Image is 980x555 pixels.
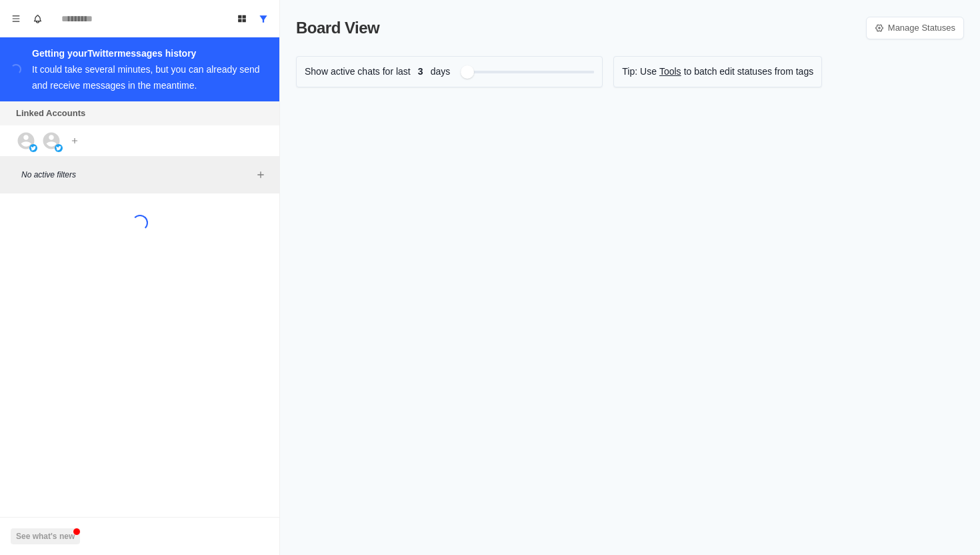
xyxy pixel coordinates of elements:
button: Show all conversations [253,8,274,29]
div: Filter by activity days [461,65,474,79]
img: picture [29,144,37,152]
div: It could take several minutes, but you can already send and receive messages in the meantime. [32,64,260,91]
button: Notifications [27,8,48,29]
span: 3 [411,65,431,79]
p: Show active chats for last [305,65,411,79]
p: No active filters [21,169,253,181]
p: Tip: Use [622,65,657,79]
p: days [431,65,451,79]
div: Getting your Twitter messages history [32,45,263,61]
button: Add filters [253,167,269,183]
p: Linked Accounts [16,107,85,120]
button: Menu [5,8,27,29]
button: Add account [67,133,83,149]
a: Tools [659,65,681,79]
img: picture [55,144,63,152]
button: See what's new [11,528,80,544]
p: Board View [296,16,379,40]
p: to batch edit statuses from tags [684,65,814,79]
a: Manage Statuses [866,17,964,39]
button: Board View [231,8,253,29]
